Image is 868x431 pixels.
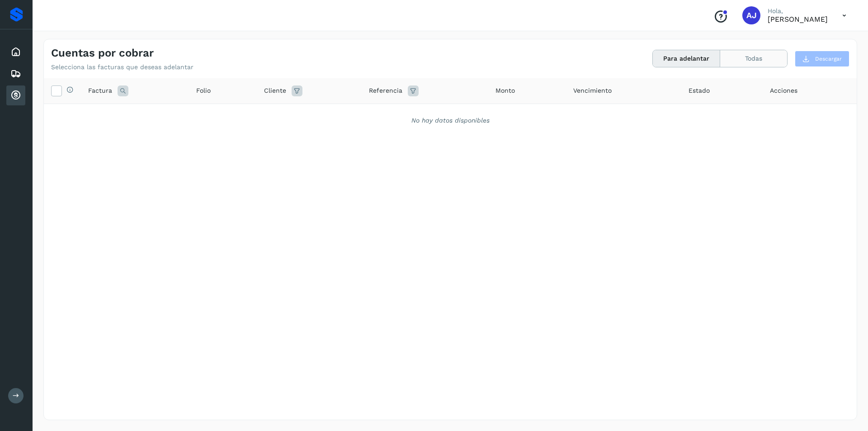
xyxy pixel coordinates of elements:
div: Inicio [6,42,25,62]
p: Abraham Juarez Medrano [768,15,828,24]
span: Vencimiento [573,86,612,95]
button: Todas [720,50,787,67]
span: Referencia [369,86,402,95]
span: Cliente [264,86,286,95]
span: Descargar [815,55,842,63]
span: Folio [196,86,211,95]
p: Hola, [768,7,828,15]
span: Acciones [770,86,797,95]
button: Descargar [795,51,849,67]
p: Selecciona las facturas que deseas adelantar [51,63,193,71]
h4: Cuentas por cobrar [51,47,154,60]
div: No hay datos disponibles [56,116,845,125]
div: Cuentas por cobrar [6,85,25,105]
span: Monto [495,86,515,95]
span: Factura [88,86,112,95]
div: Embarques [6,64,25,84]
button: Para adelantar [653,50,720,67]
span: Estado [689,86,710,95]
